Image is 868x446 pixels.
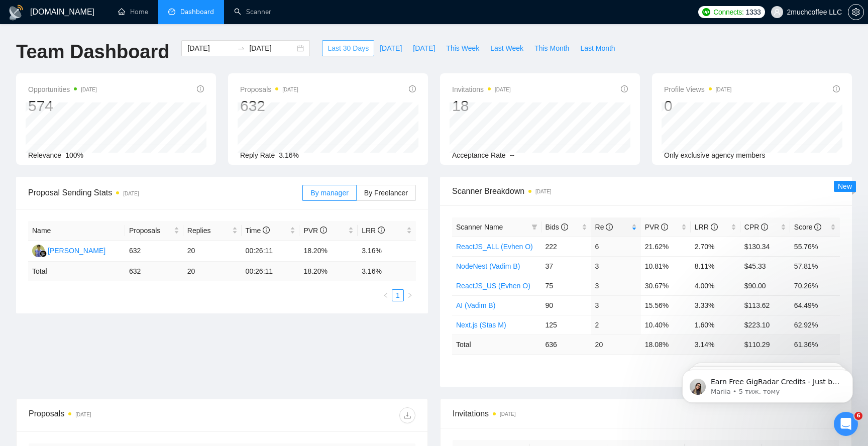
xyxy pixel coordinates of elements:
[240,96,298,116] div: 632
[790,237,840,256] td: 55.76%
[125,241,183,262] td: 632
[510,151,514,159] span: --
[746,7,761,18] span: 1333
[500,411,515,417] time: [DATE]
[409,85,416,92] span: info-circle
[234,8,271,16] a: searchScanner
[575,40,620,56] button: Last Month
[695,223,718,231] span: LRR
[740,315,790,334] td: $223.10
[621,85,628,92] span: info-circle
[452,96,511,116] div: 18
[380,43,402,54] span: [DATE]
[541,295,591,315] td: 90
[29,407,222,423] div: Proposals
[761,224,768,231] span: info-circle
[740,256,790,276] td: $45.33
[240,83,298,95] span: Proposals
[413,43,435,54] span: [DATE]
[541,276,591,295] td: 75
[848,8,864,16] a: setting
[404,289,416,301] button: right
[180,8,214,16] span: Dashboard
[383,292,389,298] span: left
[242,241,300,262] td: 00:26:11
[263,227,270,234] span: info-circle
[529,40,575,56] button: This Month
[495,87,510,92] time: [DATE]
[691,276,740,295] td: 4.00%
[16,40,169,64] h1: Team Dashboard
[187,43,233,54] input: Start date
[242,262,300,281] td: 00:26:11
[183,262,242,281] td: 20
[664,151,766,159] span: Only exclusive agency members
[28,96,97,116] div: 574
[848,4,864,20] button: setting
[529,219,539,235] span: filter
[48,245,105,256] div: [PERSON_NAME]
[456,321,506,329] a: Next.js (Stas M)
[400,411,415,419] span: download
[452,151,506,159] span: Acceptance Rate
[28,151,61,159] span: Relevance
[541,237,591,256] td: 222
[591,237,641,256] td: 6
[541,256,591,276] td: 37
[740,295,790,315] td: $113.62
[716,87,731,92] time: [DATE]
[320,227,327,234] span: info-circle
[591,256,641,276] td: 3
[790,315,840,334] td: 62.92%
[32,246,105,254] a: AD[PERSON_NAME]
[310,189,348,197] span: By manager
[246,227,270,235] span: Time
[790,334,840,354] td: 61.36 %
[641,295,691,315] td: 15.56%
[667,349,868,419] iframe: Intercom notifications повідомлення
[392,289,404,301] li: 1
[299,241,358,262] td: 18.20%
[664,83,731,95] span: Profile Views
[328,43,369,54] span: Last 30 Days
[392,290,403,301] a: 1
[456,301,495,309] a: AI (Vadim B)
[28,83,97,95] span: Opportunities
[28,262,125,281] td: Total
[848,8,863,16] span: setting
[374,40,407,56] button: [DATE]
[303,227,327,235] span: PVR
[546,223,568,231] span: Bids
[358,241,416,262] td: 3.16%
[380,289,392,301] button: left
[794,223,821,231] span: Score
[240,151,275,159] span: Reply Rate
[456,262,520,270] a: NodeNest (Vadim B)
[380,289,392,301] li: Previous Page
[75,412,91,417] time: [DATE]
[279,151,299,159] span: 3.16%
[399,407,415,423] button: download
[531,224,537,230] span: filter
[740,276,790,295] td: $90.00
[561,224,568,231] span: info-circle
[32,245,45,257] img: AD
[541,334,591,354] td: 636
[833,85,840,92] span: info-circle
[404,289,416,301] li: Next Page
[691,295,740,315] td: 3.33%
[641,315,691,334] td: 10.40%
[661,224,668,231] span: info-circle
[691,256,740,276] td: 8.11%
[691,237,740,256] td: 2.70%
[407,292,413,298] span: right
[641,334,691,354] td: 18.08 %
[456,282,530,290] a: ReactJS_US (Evhen O)
[183,221,242,241] th: Replies
[790,256,840,276] td: 57.81%
[358,262,416,281] td: 3.16 %
[249,43,295,54] input: End date
[446,43,479,54] span: This Week
[129,225,172,236] span: Proposals
[44,29,173,277] span: Earn Free GigRadar Credits - Just by Sharing Your Story! 💬 Want more credits for sending proposal...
